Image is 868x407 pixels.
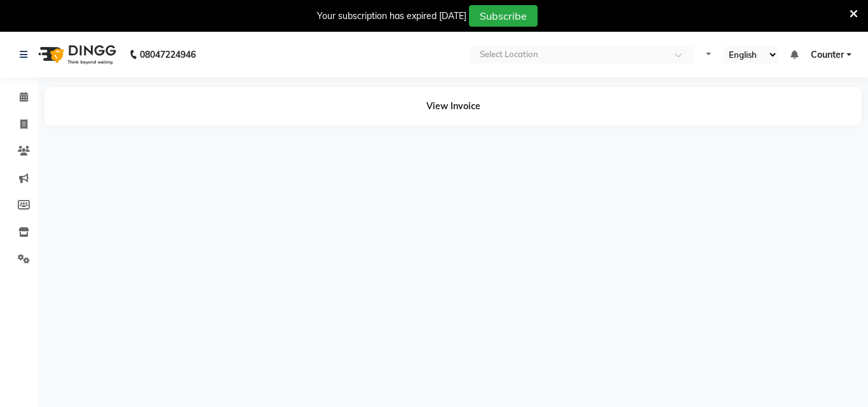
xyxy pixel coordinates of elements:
[480,48,538,61] div: Select Location
[317,10,466,23] div: Your subscription has expired [DATE]
[44,87,862,126] div: View Invoice
[32,37,119,72] img: logo
[469,5,538,27] button: Subscribe
[811,48,844,62] span: Counter
[140,37,196,72] b: 08047224946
